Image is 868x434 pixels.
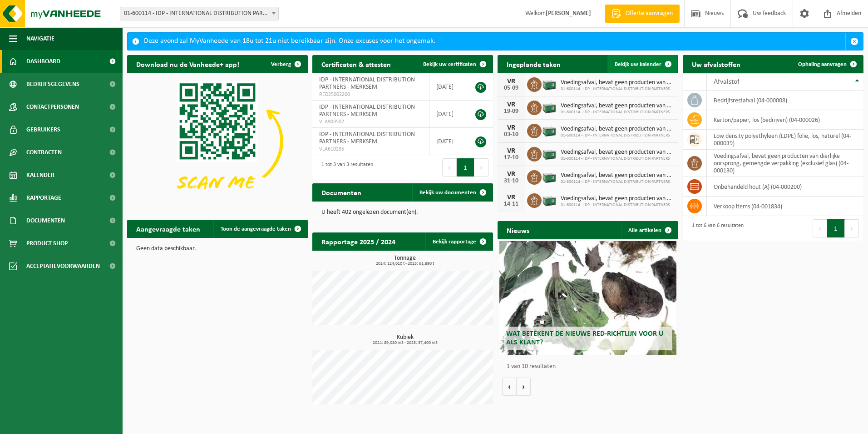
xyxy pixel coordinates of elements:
h2: Rapportage 2025 / 2024 [312,232,404,250]
button: Verberg [264,55,307,73]
h2: Nieuws [498,221,538,239]
span: Voedingsafval, bevat geen producten van dierlijke oorsprong, gemengde verpakking... [561,79,674,86]
a: Bekijk uw certificaten [416,55,492,73]
td: bedrijfsrestafval (04-000008) [707,91,863,110]
span: Product Shop [26,232,68,255]
span: Gebruikers [26,118,60,141]
a: Ophaling aanvragen [791,55,863,73]
p: Geen data beschikbaar. [136,246,299,252]
span: VLA903502 [319,118,422,126]
span: Acceptatievoorwaarden [26,255,100,278]
span: Navigatie [26,27,54,50]
div: VR [502,101,520,108]
td: onbehandeld hout (A) (04-000200) [707,177,863,197]
button: Vorige [502,378,517,396]
h3: Tonnage [317,255,493,266]
img: PB-LB-0680-HPE-GN-01 [542,76,557,91]
span: Voedingsafval, bevat geen producten van dierlijke oorsprong, gemengde verpakking... [561,102,674,110]
a: Offerte aanvragen [605,5,680,23]
div: 1 tot 6 van 6 resultaten [687,218,744,238]
div: 17-10 [502,155,520,161]
span: Voedingsafval, bevat geen producten van dierlijke oorsprong, gemengde verpakking... [561,126,674,133]
div: VR [502,194,520,201]
div: 31-10 [502,178,520,184]
h3: Kubiek [317,334,493,345]
td: voedingsafval, bevat geen producten van dierlijke oorsprong, gemengde verpakking (exclusief glas)... [707,150,863,177]
span: Voedingsafval, bevat geen producten van dierlijke oorsprong, gemengde verpakking... [561,172,674,179]
img: PB-LB-0680-HPE-GN-01 [542,192,557,207]
span: 01-600114 - IDP - INTERNATIONAL DISTRIBUTION PARTNERS [561,110,674,115]
td: low density polyethyleen (LDPE) folie, los, naturel (04-000039) [707,130,863,150]
div: 14-11 [502,201,520,207]
button: Next [474,158,488,177]
span: Rapportage [26,187,61,209]
button: Volgende [517,378,531,396]
span: Voedingsafval, bevat geen producten van dierlijke oorsprong, gemengde verpakking... [561,149,674,156]
div: 03-10 [502,131,520,138]
span: VLA610235 [319,146,422,153]
h2: Certificaten & attesten [312,55,400,73]
span: Voedingsafval, bevat geen producten van dierlijke oorsprong, gemengde verpakking... [561,195,674,202]
img: PB-LB-0680-HPE-GN-01 [542,169,557,184]
td: [DATE] [429,128,466,155]
span: Toon de aangevraagde taken [221,226,291,232]
a: Alle artikelen [621,221,677,239]
td: karton/papier, los (bedrijven) (04-000026) [707,110,863,130]
span: Documenten [26,209,65,232]
span: Bekijk uw kalender [615,61,661,67]
span: IDP - INTERNATIONAL DISTRIBUTION PARTNERS - MERKSEM [319,131,415,145]
span: 01-600114 - IDP - INTERNATIONAL DISTRIBUTION PARTNERS [561,202,674,208]
div: VR [502,147,520,155]
p: 1 van 10 resultaten [507,363,674,370]
td: [DATE] [429,101,466,128]
a: Bekijk rapportage [425,232,492,251]
button: Previous [442,158,457,177]
div: Deze avond zal MyVanheede van 18u tot 21u niet bereikbaar zijn. Onze excuses voor het ongemak. [144,33,845,50]
div: 19-09 [502,108,520,115]
span: Bekijk uw documenten [419,190,476,196]
span: Verberg [271,61,291,67]
a: Bekijk uw documenten [412,183,492,202]
span: Bedrijfsgegevens [26,73,79,96]
span: 01-600114 - IDP - INTERNATIONAL DISTRIBUTION PARTNERS - MERKSEM [120,7,278,20]
h2: Documenten [312,183,370,201]
span: Afvalstof [714,78,740,86]
div: 1 tot 3 van 3 resultaten [317,157,373,177]
span: 01-600114 - IDP - INTERNATIONAL DISTRIBUTION PARTNERS [561,133,674,138]
button: 1 [827,219,845,237]
div: 05-09 [502,85,520,91]
span: Contracten [26,141,62,164]
div: VR [502,78,520,85]
img: PB-LB-0680-HPE-GN-01 [542,146,557,161]
span: Bekijk uw certificaten [423,61,476,67]
img: Download de VHEPlus App [127,73,308,209]
h2: Ingeplande taken [498,55,570,73]
td: [DATE] [429,73,466,101]
span: Dashboard [26,50,60,73]
button: Next [845,219,859,237]
span: 01-600114 - IDP - INTERNATIONAL DISTRIBUTION PARTNERS - MERKSEM [120,7,279,20]
span: RED25002200 [319,91,422,98]
a: Toon de aangevraagde taken [213,220,307,238]
span: 2024: 124,010 t - 2025: 61,890 t [317,262,493,266]
span: Contactpersonen [26,96,79,118]
p: U heeft 402 ongelezen document(en). [321,209,484,216]
span: Ophaling aanvragen [798,61,847,67]
td: verkoop items (04-001834) [707,197,863,216]
span: 01-600114 - IDP - INTERNATIONAL DISTRIBUTION PARTNERS [561,179,674,185]
button: Previous [813,219,827,237]
a: Wat betekent de nieuwe RED-richtlijn voor u als klant? [499,241,676,355]
span: Kalender [26,164,54,187]
span: 2024: 89,080 m3 - 2025: 37,400 m3 [317,341,493,345]
a: Bekijk uw kalender [607,55,677,73]
span: 01-600114 - IDP - INTERNATIONAL DISTRIBUTION PARTNERS [561,156,674,161]
span: IDP - INTERNATIONAL DISTRIBUTION PARTNERS - MERKSEM [319,104,415,118]
div: VR [502,124,520,131]
h2: Aangevraagde taken [127,220,209,237]
div: VR [502,171,520,178]
span: IDP - INTERNATIONAL DISTRIBUTION PARTNERS - MERKSEM [319,76,415,91]
span: Wat betekent de nieuwe RED-richtlijn voor u als klant? [506,330,663,346]
span: Offerte aanvragen [623,9,675,18]
img: PB-LB-0680-HPE-GN-01 [542,99,557,115]
span: 01-600114 - IDP - INTERNATIONAL DISTRIBUTION PARTNERS [561,86,674,92]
